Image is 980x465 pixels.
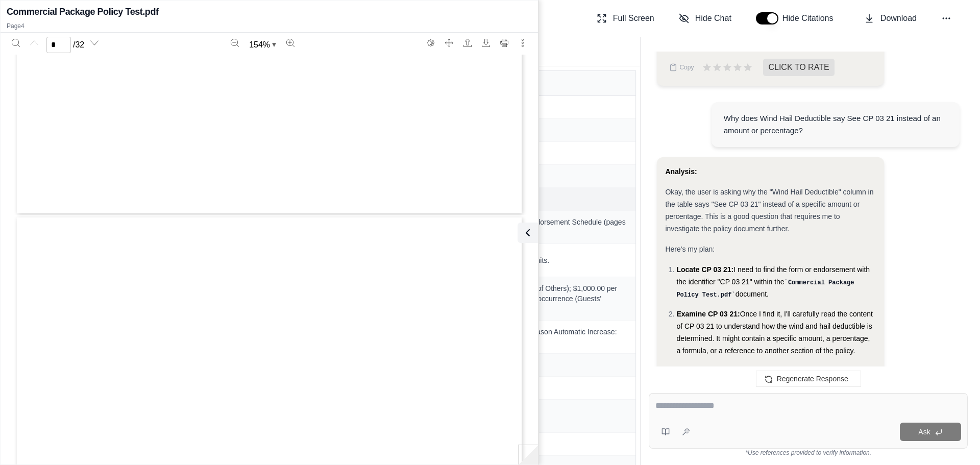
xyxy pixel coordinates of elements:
[695,12,731,25] span: Hide Chat
[245,37,280,53] button: Zoom document
[756,371,861,387] button: Regenerate Response
[676,366,751,374] span: Explain the reference:
[514,35,531,51] button: More actions
[860,8,921,29] button: Download
[665,167,697,176] strong: Analysis:
[676,366,875,423] span: Based on my findings, I'll explain why the declarations page refers to CP 03 21 instead of provid...
[227,35,243,51] button: Zoom out
[73,39,84,51] span: / 32
[7,22,532,30] p: Page 4
[613,12,654,25] span: Full Screen
[249,39,270,51] span: 154 %
[900,423,961,441] button: Ask
[679,63,694,71] span: Copy
[675,8,736,29] button: Hide Chat
[782,12,840,25] span: Hide Citations
[496,35,512,51] button: Print
[423,35,439,51] button: Switch to the dark theme
[478,35,494,51] button: Download
[7,5,159,19] h2: Commercial Package Policy Test.pdf
[676,310,740,318] span: Examine CP 03 21:
[593,8,658,29] button: Full Screen
[880,12,917,25] span: Download
[649,449,968,457] div: *Use references provided to verify information.
[724,112,948,137] div: Why does Wind Hail Deductible say See CP 03 21 instead of an amount or percentage?
[441,35,457,51] button: Full screen
[777,375,848,383] span: Regenerate Response
[459,35,476,51] button: Open file
[26,35,42,51] button: Previous page
[665,188,873,233] span: Okay, the user is asking why the "Wind Hail Deductible" column in the table says "See CP 03 21" i...
[736,290,769,298] span: document.
[282,35,299,51] button: Zoom in
[676,310,873,355] span: Once I find it, I'll carefully read the content of CP 03 21 to understand how the wind and hail d...
[46,37,71,53] input: Enter a page number
[8,35,24,51] button: Search
[918,428,930,436] span: Ask
[676,265,870,286] span: I need to find the form or endorsement with the identifier "CP 03 21" within the
[763,59,834,76] span: CLICK TO RATE
[676,265,733,274] span: Locate CP 03 21:
[665,57,698,78] button: Copy
[86,35,103,51] button: Next page
[665,245,715,253] span: Here's my plan:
